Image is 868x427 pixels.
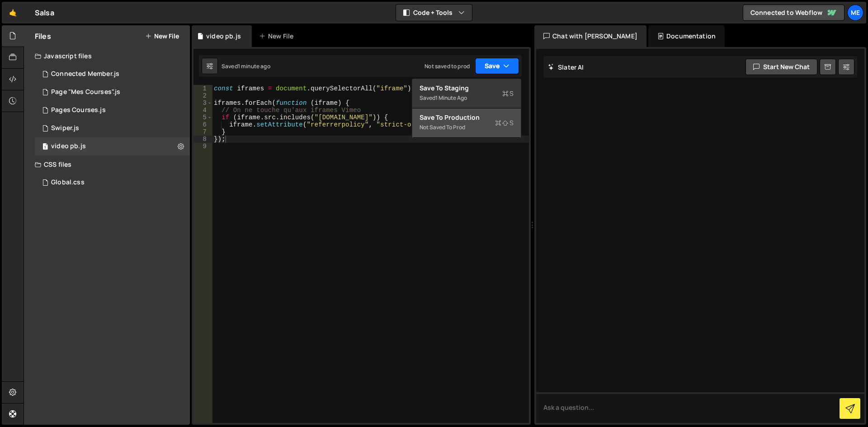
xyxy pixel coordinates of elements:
[24,47,190,65] div: Javascript files
[534,25,646,47] div: Chat with [PERSON_NAME]
[193,114,212,121] div: 5
[193,136,212,143] div: 8
[193,99,212,107] div: 3
[412,79,521,108] button: Save to StagingS Saved1 minute ago
[35,174,190,192] div: 15371/43827.css
[222,62,270,70] div: Saved
[420,113,514,122] div: Save to Production
[745,59,817,75] button: Start new chat
[743,5,844,21] a: Connected to Webflow
[420,93,514,103] div: Saved
[847,5,863,21] a: Me
[193,92,212,99] div: 2
[435,94,467,102] div: 1 minute ago
[548,63,584,71] h2: Slater AI
[206,32,241,41] div: video pb.js
[42,144,48,151] span: 1
[193,85,212,92] div: 1
[475,58,519,74] button: Save
[495,118,514,127] span: S
[51,178,85,187] div: Global.css
[412,108,521,138] button: Save to ProductionS Not saved to prod
[2,2,24,23] a: 🤙
[51,70,119,78] div: Connected Member.js
[648,25,725,47] div: Documentation
[193,121,212,128] div: 6
[35,83,190,101] div: 15371/43552.js
[502,89,514,98] span: S
[238,62,270,70] div: 1 minute ago
[145,33,179,40] button: New File
[35,65,190,83] div: 15371/43550.js
[420,122,514,133] div: Not saved to prod
[51,142,86,150] div: video pb.js
[193,128,212,136] div: 7
[420,84,514,93] div: Save to Staging
[259,32,297,41] div: New File
[193,107,212,114] div: 4
[35,31,51,41] h2: Files
[193,143,212,150] div: 9
[425,62,470,70] div: Not saved to prod
[396,5,472,21] button: Code + Tools
[35,7,54,18] div: Salsa
[51,88,120,96] div: Page "Mes Courses".js
[35,101,190,119] div: 15371/42793.js
[51,124,79,132] div: Swiper.js
[24,155,190,174] div: CSS files
[35,119,190,137] div: 15371/40469.js
[51,106,106,114] div: Pages Courses.js
[35,137,190,155] div: 15371/45546.js
[412,79,521,138] div: Code + Tools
